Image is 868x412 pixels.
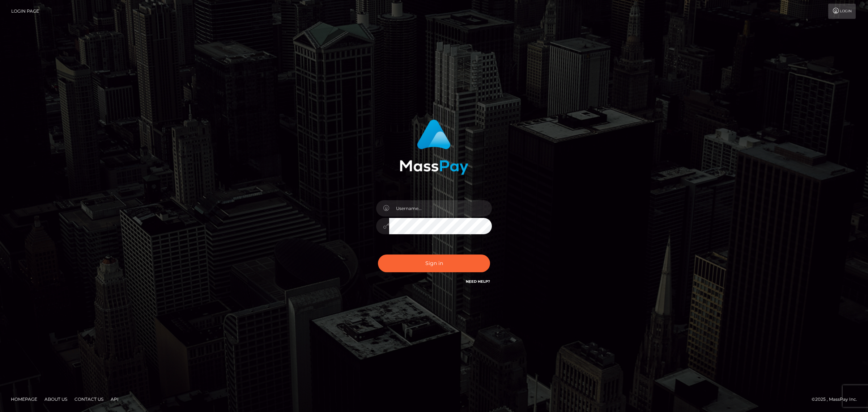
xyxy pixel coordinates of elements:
a: Homepage [8,394,40,405]
a: Login Page [11,4,39,19]
a: Login [828,4,856,19]
a: Contact Us [72,394,106,405]
a: About Us [42,394,70,405]
img: MassPay Login [400,119,468,175]
a: Need Help? [466,279,490,284]
button: Sign in [378,255,490,272]
input: Username... [389,200,492,216]
a: API [108,394,122,405]
div: © 2025 , MassPay Inc. [812,395,863,403]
